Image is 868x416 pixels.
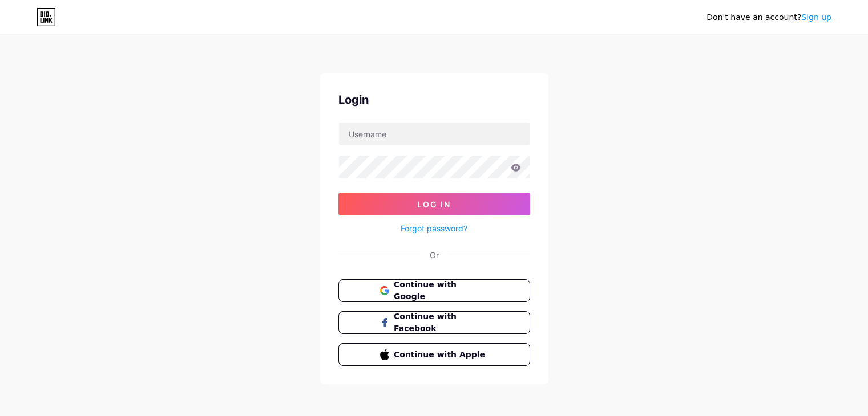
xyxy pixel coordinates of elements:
[394,279,488,303] span: Continue with Google
[338,343,530,366] button: Continue with Apple
[401,222,467,234] a: Forgot password?
[394,349,488,361] span: Continue with Apple
[706,11,831,23] div: Don't have an account?
[801,13,831,22] a: Sign up
[338,311,530,334] button: Continue with Facebook
[339,123,530,145] input: Username
[430,249,439,261] div: Or
[338,193,530,215] button: Log In
[338,279,530,302] button: Continue with Google
[417,199,451,209] span: Log In
[338,91,530,108] div: Login
[394,311,488,335] span: Continue with Facebook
